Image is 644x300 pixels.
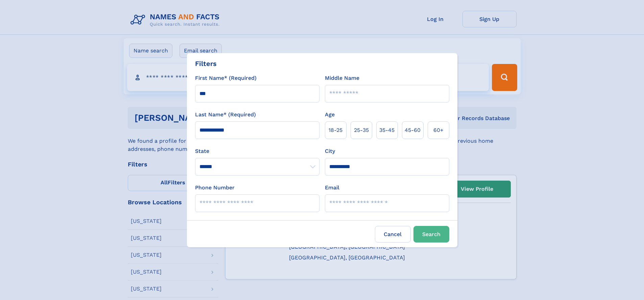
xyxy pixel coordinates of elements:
[325,111,335,119] label: Age
[325,147,335,155] label: City
[195,111,256,119] label: Last Name* (Required)
[405,126,421,134] span: 45‑60
[329,126,342,134] span: 18‑25
[413,226,449,243] button: Search
[195,74,257,82] label: First Name* (Required)
[195,147,319,155] label: State
[354,126,369,134] span: 25‑35
[195,184,235,192] label: Phone Number
[375,226,411,243] label: Cancel
[195,59,217,69] div: Filters
[325,74,359,82] label: Middle Name
[325,184,339,192] label: Email
[379,126,395,134] span: 35‑45
[433,126,444,134] span: 60+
